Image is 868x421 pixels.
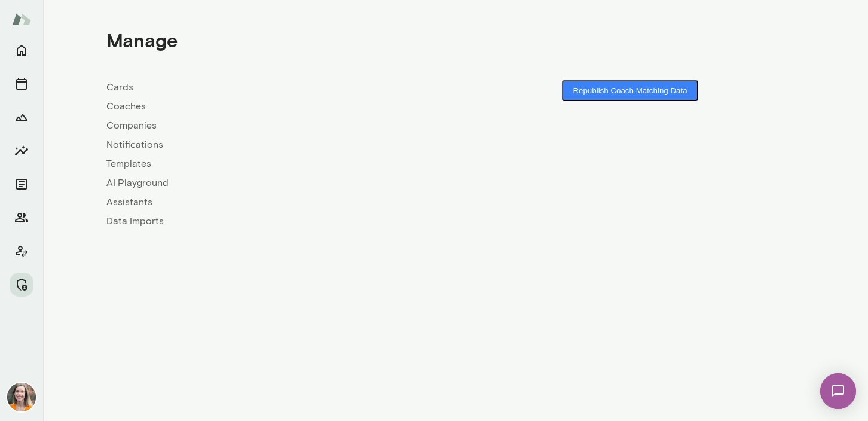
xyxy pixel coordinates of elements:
a: Cards [106,80,456,94]
a: Companies [106,118,456,133]
button: Insights [10,139,33,163]
a: Coaches [106,99,456,114]
a: Assistants [106,195,456,209]
button: Home [10,38,33,62]
img: Carrie Kelly [7,383,36,411]
img: Mento [12,8,31,30]
a: Notifications [106,138,456,152]
h4: Manage [106,29,178,51]
button: Republish Coach Matching Data [562,80,698,101]
button: Sessions [10,72,33,96]
button: Manage [10,273,33,297]
a: AI Playground [106,176,456,190]
button: Members [10,206,33,230]
button: Client app [10,239,33,263]
button: Documents [10,172,33,196]
button: Growth Plan [10,105,33,129]
a: Data Imports [106,214,456,228]
a: Templates [106,157,456,171]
